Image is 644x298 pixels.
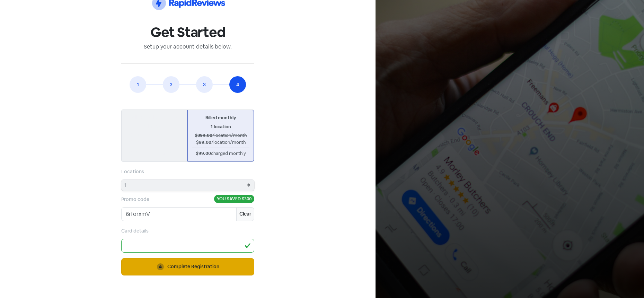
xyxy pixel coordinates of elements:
span: charged yearly [150,150,180,156]
span: /location/month [211,139,246,145]
span: charged monthly [211,150,246,156]
div: Billed monthly [192,114,249,121]
div: Billed yearly [126,114,183,121]
label: Promo code [121,196,149,203]
a: 1 [130,76,146,93]
input: Promo code [121,207,236,221]
iframe: Secure card payment input frame [126,242,241,248]
span: Complete Registration [167,263,219,270]
label: Locations [121,168,144,175]
a: 2 [163,76,179,93]
div: $3690.00 [126,150,183,157]
label: Card details [121,227,149,235]
button: Complete Registration [121,258,254,275]
button: Clear [236,207,254,221]
a: 3 [196,76,213,93]
div: $399.00 [192,132,249,139]
h1: Get Started [121,24,254,41]
span: You saved $300 [214,195,254,203]
span: /location/month [146,139,180,145]
div: $307.50 [126,139,183,146]
span: /location/month [212,132,247,138]
span: Setup your account details below. [144,43,232,50]
span: (save 17%) [156,114,178,120]
div: $99.00 [192,139,249,146]
div: 1 location [192,123,249,130]
div: $99.00 [192,150,249,157]
a: 4 [229,76,246,93]
div: 1 location [126,123,183,130]
span: /location/month [146,132,180,138]
div: $332.50 [126,132,183,139]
